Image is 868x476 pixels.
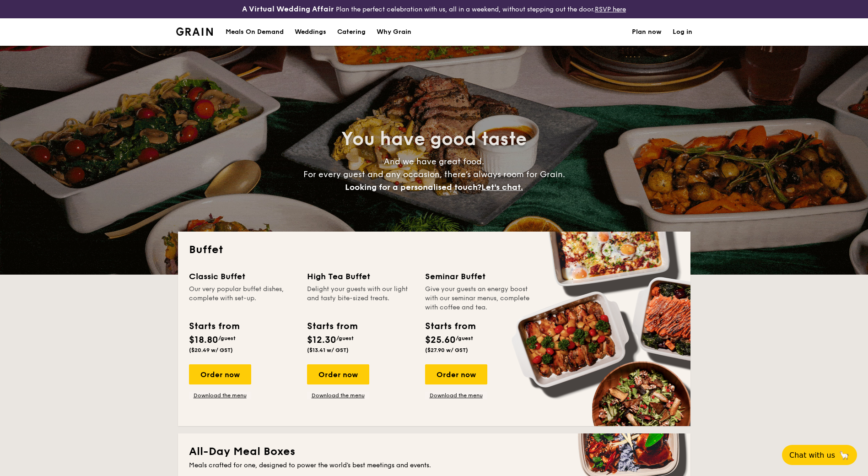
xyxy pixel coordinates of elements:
div: High Tea Buffet [307,270,414,283]
div: Delight your guests with our light and tasty bite-sized treats. [307,285,414,312]
div: Order now [425,364,487,384]
h2: Buffet [189,243,679,257]
a: Log in [673,18,692,46]
a: Logotype [176,27,213,36]
span: 🦙 [839,450,850,460]
span: Chat with us [789,451,835,460]
div: Starts from [425,319,475,333]
div: Give your guests an energy boost with our seminar menus, complete with coffee and tea. [425,285,532,312]
span: Let's chat. [481,182,523,192]
div: Meals crafted for one, designed to power the world's best meetings and events. [189,461,679,470]
span: ($13.41 w/ GST) [307,347,349,353]
div: Seminar Buffet [425,270,532,283]
div: Plan the perfect celebration with us, all in a weekend, without stepping out the door. [171,4,698,15]
span: $18.80 [189,335,218,346]
span: /guest [336,335,354,341]
a: Download the menu [307,392,369,399]
div: Order now [307,364,369,384]
a: Meals On Demand [220,18,289,46]
h1: Catering [337,18,366,46]
h2: All-Day Meal Boxes [189,444,679,459]
span: /guest [218,335,236,341]
div: Weddings [295,18,326,46]
span: /guest [456,335,473,341]
span: ($27.90 w/ GST) [425,347,468,353]
span: $25.60 [425,335,456,346]
div: Our very popular buffet dishes, complete with set-up. [189,285,296,312]
div: Starts from [189,319,239,333]
img: Grain [176,27,213,36]
div: Why Grain [377,18,411,46]
div: Starts from [307,319,357,333]
a: Download the menu [425,392,487,399]
div: Classic Buffet [189,270,296,283]
span: $12.30 [307,335,336,346]
a: Download the menu [189,392,251,399]
div: Meals On Demand [226,18,284,46]
button: Chat with us🦙 [782,445,857,465]
a: Catering [332,18,371,46]
h4: A Virtual Wedding Affair [242,4,334,15]
a: Weddings [289,18,332,46]
a: RSVP here [595,5,626,13]
a: Plan now [632,18,662,46]
a: Why Grain [371,18,417,46]
span: ($20.49 w/ GST) [189,347,233,353]
div: Order now [189,364,251,384]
